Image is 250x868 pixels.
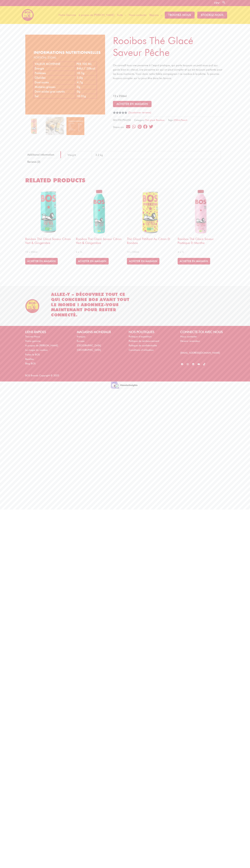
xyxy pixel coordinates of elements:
[46,117,64,135] img: LEMON-PEACH-2-copy
[178,250,225,253] span: 6 x 1L
[25,188,72,255] a: Rooibos thé glacé saveur citron vert & gingembre12 x 250ml
[165,12,195,19] span: TROUVEZ-NOUS
[25,188,72,235] img: EU_BOS_250ml_L&G
[174,119,180,121] a: 250ml
[113,35,225,58] h1: Rooibos thé glacé saveur pêche
[77,348,101,351] a: [GEOGRAPHIC_DATA]
[25,358,34,360] a: Recettes
[180,334,225,343] nav: Connecte-toi avec nous
[132,124,136,129] div: Share on whatsapp
[76,188,123,235] img: Rooibos thé glacé saveur citron vert & gingembre
[180,351,220,354] a: [EMAIL_ADDRESS][DOMAIN_NAME]
[149,124,154,129] div: Share on twitter
[76,235,123,249] h2: Rooibos thé glacé saveur citron vert & gingembre
[65,151,92,159] th: Weight
[51,292,133,318] h2: Allez-y – découvrez tout ce qui concerne BOS avant tout le monde ! Abonnez-vous maintenant pour r...
[127,250,174,253] span: 12 x 250ml
[127,258,159,264] a: BUY IN STORE
[65,151,221,159] table: Product Details
[129,10,147,20] span: Nous contacter
[113,126,126,129] div: Share on:
[148,6,163,24] a: Régions
[25,334,70,366] nav: LIENS RAPIDES
[118,119,131,121] span: FBCPEA250
[25,330,70,334] h2: LIENS RAPIDES
[66,117,84,135] img: Rooibos thé glacé saveur pêche - Image 3
[145,119,165,121] a: Thé glacé Rooibos
[25,250,72,253] span: 12 x 250ml
[129,111,130,114] span: 3
[25,353,40,356] a: Faites-le BOS
[25,340,41,342] a: Notre gamme
[129,335,152,338] a: Politique d’expédition
[25,151,61,158] a: Additional information
[129,344,157,347] a: Politique de confidentialité
[129,348,154,351] a: Conditions d’utilisation
[55,6,228,24] nav: Site Navigation
[59,10,76,20] span: Notre Gamme
[149,10,159,20] span: Régions
[134,118,165,122] span: Category:
[77,6,116,24] a: à propos de [PERSON_NAME]
[76,250,123,253] span: 6 x 1L
[113,94,225,98] p: 12 x 250ml
[214,1,219,5] a: FR
[143,124,148,129] div: Share on facebook
[127,188,174,235] img: Thé glacé pétillant au citron et rooibos
[25,362,36,365] a: Blog BOS
[113,118,131,122] span: SKU:
[178,188,225,255] a: Rooibos thé glacé saveur pastèque et menthe6 x 1L
[92,151,221,159] td: 3.2 kg
[76,258,108,264] a: BUY IN STORE
[180,335,197,338] a: Nous contacter
[180,340,200,342] a: Devenir revendeur
[129,334,173,352] nav: NOS POLITIQUES
[79,10,114,20] span: à propos de [PERSON_NAME]
[117,10,123,20] span: Suite
[25,299,39,313] img: BOS Ice Tea
[77,340,85,342] a: Europe
[196,6,228,24] a: stockez-nous
[77,344,101,347] a: [GEOGRAPHIC_DATA]
[126,124,131,129] div: Share on email
[127,235,174,249] h2: Thé glacé pétillant au citron et rooibos
[137,124,142,129] div: Share on pinterest
[25,235,72,249] h2: Rooibos thé glacé saveur citron vert & gingembre
[168,118,187,122] span: Tags: ,
[129,330,173,334] h2: NOS POLITIQUES
[197,12,227,19] span: stockez-nous
[113,64,222,80] span: On connaît tous une personne à l’esprit pratique, qui porte toujours un petit sous-pull qui garde...
[178,235,225,249] h2: Rooibos thé glacé saveur pastèque et menthe
[222,1,226,4] a: Search button
[181,119,187,121] a: Peach
[22,9,34,21] img: BOS logo finals-200px
[128,111,151,114] a: (3customer reviews)
[25,177,225,184] h2: Related products
[127,6,148,24] a: Nous contacter
[163,6,196,24] a: TROUVEZ-NOUS
[25,335,40,338] a: Trouvez-Nous
[77,335,85,338] a: français
[25,348,48,351] a: La magie du rooibos
[25,258,58,264] a: BUY IN STORE
[178,258,210,264] a: BUY IN STORE
[25,158,61,165] a: Reviews (3)
[113,111,114,118] span: 3
[129,340,159,342] a: Politique de remboursement
[113,101,152,107] button: ACHETER EN MAGASIN
[116,6,127,24] a: Suite
[77,330,121,334] h2: MAGASINS MONDIAUX
[127,188,174,255] a: Thé glacé pétillant au citron et rooibos12 x 250ml
[113,111,127,126] span: Rated out of 5 based on customer ratings
[111,381,139,389] img: Verified by MonsterInsights
[25,344,58,347] a: À propos de [PERSON_NAME]
[180,330,225,334] h2: Connecte-toi avec nous
[57,6,77,24] a: Notre Gamme
[178,188,225,235] img: Rooibos thé glacé saveur pastèque et menthe
[25,35,105,114] img: Rooibos thé glacé saveur pêche - Image 3
[76,188,123,255] a: Rooibos thé glacé saveur citron vert & gingembre6 x 1L
[22,373,125,378] div: BOS Brands Copyright © 2025
[77,334,121,352] nav: MAGASINS MONDIAUX
[25,117,43,135] img: Rooibos thé glacé saveur pêche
